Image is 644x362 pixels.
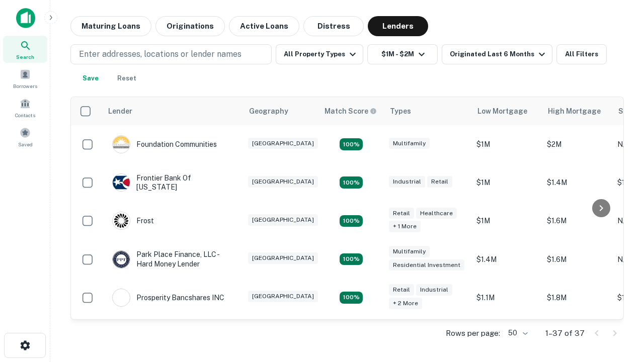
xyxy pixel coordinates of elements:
[594,282,644,330] iframe: Chat Widget
[471,97,542,125] th: Low Mortgage
[102,97,243,125] th: Lender
[74,68,107,88] button: Save your search to get updates of matches that match your search criteria.
[471,202,542,240] td: $1M
[542,240,612,278] td: $1.6M
[113,251,130,268] img: picture
[442,44,552,64] button: Originated Last 6 Months
[471,163,542,202] td: $1M
[325,106,375,117] h6: Match Score
[340,138,363,150] div: Matching Properties: 4, hasApolloMatch: undefined
[556,44,607,64] button: All Filters
[318,97,384,125] th: Capitalize uses an advanced AI algorithm to match your search with the best lender. The match sco...
[389,176,425,188] div: Industrial
[471,240,542,278] td: $1.4M
[16,53,34,61] span: Search
[477,105,527,117] div: Low Mortgage
[389,284,414,296] div: Retail
[3,94,47,121] a: Contacts
[548,105,601,117] div: High Mortgage
[389,208,414,219] div: Retail
[446,327,500,339] p: Rows per page:
[504,326,529,340] div: 50
[416,284,452,296] div: Industrial
[248,214,318,226] div: [GEOGRAPHIC_DATA]
[111,68,143,88] button: Reset
[248,138,318,149] div: [GEOGRAPHIC_DATA]
[303,16,364,36] button: Distress
[248,176,318,188] div: [GEOGRAPHIC_DATA]
[113,136,130,153] img: picture
[389,221,421,232] div: + 1 more
[248,291,318,302] div: [GEOGRAPHIC_DATA]
[3,123,47,150] a: Saved
[340,176,363,189] div: Matching Properties: 4, hasApolloMatch: undefined
[389,298,422,309] div: + 2 more
[70,16,151,36] button: Maturing Loans
[113,174,130,191] img: picture
[112,250,233,268] div: Park Place Finance, LLC - Hard Money Lender
[243,97,318,125] th: Geography
[471,125,542,163] td: $1M
[542,163,612,202] td: $1.4M
[542,317,612,355] td: $1.2M
[155,16,225,36] button: Originations
[113,289,130,306] img: picture
[113,212,130,229] img: picture
[15,111,35,119] span: Contacts
[340,253,363,265] div: Matching Properties: 4, hasApolloMatch: undefined
[368,16,428,36] button: Lenders
[18,140,33,148] span: Saved
[389,138,430,149] div: Multifamily
[450,48,548,60] div: Originated Last 6 Months
[3,36,47,63] a: Search
[542,279,612,317] td: $1.8M
[471,279,542,317] td: $1.1M
[79,48,242,60] p: Enter addresses, locations or lender names
[3,65,47,92] a: Borrowers
[367,44,438,64] button: $1M - $2M
[249,105,288,117] div: Geography
[340,292,363,304] div: Matching Properties: 7, hasApolloMatch: undefined
[384,97,471,125] th: Types
[112,173,233,192] div: Frontier Bank Of [US_STATE]
[389,259,464,271] div: Residential Investment
[542,125,612,163] td: $2M
[112,135,217,153] div: Foundation Communities
[340,215,363,227] div: Matching Properties: 5, hasApolloMatch: undefined
[471,317,542,355] td: $1.2M
[112,212,154,230] div: Frost
[390,105,411,117] div: Types
[108,105,132,117] div: Lender
[416,208,457,219] div: Healthcare
[276,44,363,64] button: All Property Types
[248,252,318,264] div: [GEOGRAPHIC_DATA]
[13,82,37,90] span: Borrowers
[16,8,35,28] img: capitalize-icon.png
[427,176,452,188] div: Retail
[325,106,377,117] div: Capitalize uses an advanced AI algorithm to match your search with the best lender. The match sco...
[542,97,612,125] th: High Mortgage
[542,202,612,240] td: $1.6M
[112,289,224,307] div: Prosperity Bancshares INC
[70,44,272,64] button: Enter addresses, locations or lender names
[229,16,299,36] button: Active Loans
[545,327,585,339] p: 1–37 of 37
[389,246,430,257] div: Multifamily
